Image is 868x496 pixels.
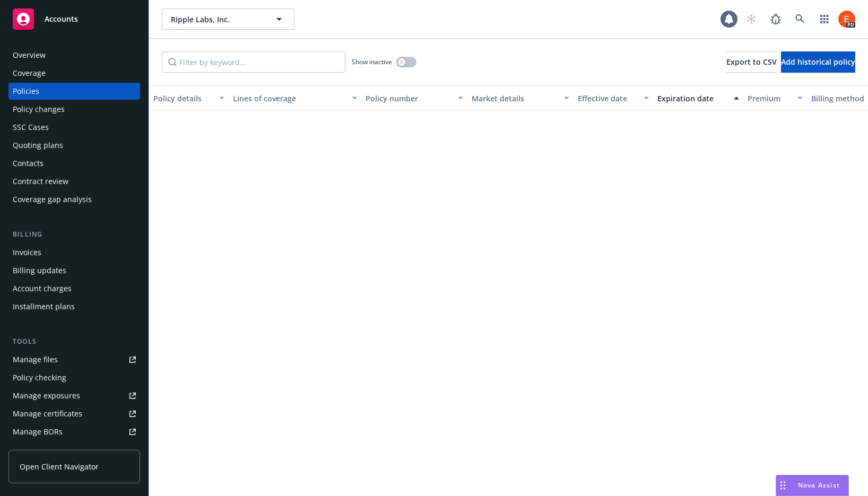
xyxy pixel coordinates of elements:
div: Manage certificates [13,405,82,422]
a: Quoting plans [8,137,140,154]
a: Policy changes [8,101,140,118]
div: Expiration date [657,93,727,104]
div: Billing [8,229,140,240]
div: Billing updates [13,262,66,279]
a: Start snowing [741,8,762,30]
a: Overview [8,47,140,64]
a: Contract review [8,173,140,190]
button: Nova Assist [776,475,849,496]
button: Lines of coverage [229,85,361,111]
a: Coverage gap analysis [8,191,140,208]
div: Contacts [13,155,44,172]
a: Installment plans [8,298,140,315]
a: Account charges [8,280,140,297]
span: Accounts [45,15,78,23]
button: Export to CSV [726,51,777,73]
div: Coverage gap analysis [13,191,92,208]
button: Premium [743,85,807,111]
div: Policy number [366,93,452,104]
a: Contacts [8,155,140,172]
a: Billing updates [8,262,140,279]
div: Policy checking [13,369,66,386]
a: Switch app [814,8,835,30]
div: Premium [748,93,791,104]
div: Manage exposures [13,387,80,404]
div: Policy changes [13,101,65,118]
div: Installment plans [13,298,75,315]
a: Manage BORs [8,423,140,440]
a: Manage certificates [8,405,140,422]
a: Search [789,8,811,30]
button: Effective date [574,85,653,111]
div: Quoting plans [13,137,63,154]
button: Expiration date [653,85,743,111]
div: Policy details [153,93,213,104]
div: Manage BORs [13,423,63,440]
button: Policy number [361,85,467,111]
a: Policies [8,83,140,100]
button: Policy details [149,85,229,111]
span: Show inactive [352,57,392,66]
button: Market details [467,85,574,111]
div: Manage files [13,351,58,368]
a: Accounts [8,4,140,34]
span: Nova Assist [798,481,840,490]
button: Ripple Labs, Inc. [162,8,294,30]
div: Overview [13,47,46,64]
div: Contract review [13,173,68,190]
a: Invoices [8,244,140,261]
input: Filter by keyword... [162,51,345,73]
div: Invoices [13,244,41,261]
div: Lines of coverage [233,93,345,104]
button: Add historical policy [781,51,855,73]
div: Policies [13,83,39,100]
a: Coverage [8,65,140,82]
div: Tools [8,336,140,347]
div: Coverage [13,65,46,82]
a: SSC Cases [8,119,140,136]
a: Manage files [8,351,140,368]
a: Policy checking [8,369,140,386]
a: Manage exposures [8,387,140,404]
div: SSC Cases [13,119,49,136]
span: Add historical policy [781,57,855,67]
div: Market details [472,93,558,104]
a: Report a Bug [765,8,786,30]
span: Ripple Labs, Inc. [171,14,263,25]
div: Effective date [578,93,637,104]
div: Account charges [13,280,72,297]
img: photo [838,11,855,28]
span: Export to CSV [726,57,777,67]
div: Drag to move [776,475,789,495]
span: Open Client Navigator [20,461,99,472]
